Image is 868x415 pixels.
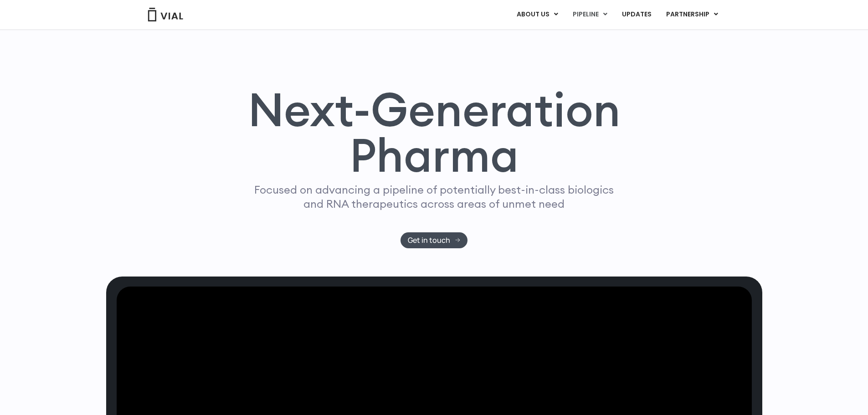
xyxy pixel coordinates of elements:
[237,87,632,179] h1: Next-Generation Pharma
[659,7,725,22] a: PARTNERSHIPMenu Toggle
[401,232,467,248] a: Get in touch
[565,7,614,22] a: PIPELINEMenu Toggle
[251,183,618,211] p: Focused on advancing a pipeline of potentially best-in-class biologics and RNA therapeutics acros...
[408,237,450,244] span: Get in touch
[509,7,565,22] a: ABOUT USMenu Toggle
[615,7,658,22] a: UPDATES
[147,8,184,21] img: Vial Logo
